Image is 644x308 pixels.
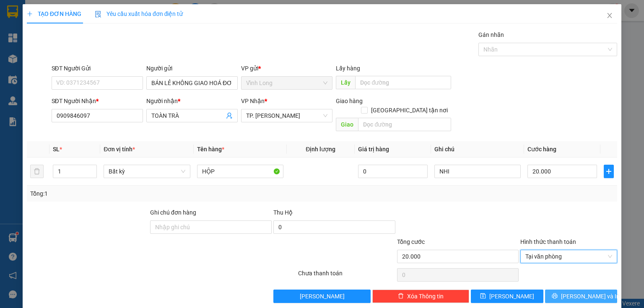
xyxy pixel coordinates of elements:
[30,189,249,198] div: Tổng: 1
[30,165,44,178] button: delete
[489,292,534,301] span: [PERSON_NAME]
[109,165,185,178] span: Bất kỳ
[246,77,327,89] span: Vĩnh Long
[150,220,272,234] input: Ghi chú đơn hàng
[52,64,143,73] div: SĐT Người Gửi
[336,118,358,131] span: Giao
[545,290,618,303] button: printer[PERSON_NAME] và In
[197,146,224,153] span: Tên hàng
[104,146,135,153] span: Đơn vị tính
[372,290,469,303] button: deleteXóa Thông tin
[300,292,345,301] span: [PERSON_NAME]
[434,165,521,178] input: Ghi Chú
[27,10,81,17] span: TẠO ĐƠN HÀNG
[336,98,363,104] span: Giao hàng
[604,165,614,178] button: plus
[358,165,428,178] input: 0
[358,146,389,153] span: Giá trị hàng
[598,4,621,28] button: Close
[273,290,370,303] button: [PERSON_NAME]
[397,238,425,245] span: Tổng cước
[552,293,558,300] span: printer
[146,96,238,106] div: Người nhận
[368,106,451,115] span: [GEOGRAPHIC_DATA] tận nơi
[226,112,233,119] span: user-add
[306,146,335,153] span: Định lượng
[606,12,613,19] span: close
[241,98,265,104] span: VP Nhận
[431,141,524,158] th: Ghi chú
[480,293,486,300] span: save
[471,290,543,303] button: save[PERSON_NAME]
[355,76,451,89] input: Dọc đường
[246,109,327,122] span: TP. Hồ Chí Minh
[27,11,33,17] span: plus
[336,65,360,72] span: Lấy hàng
[52,96,143,106] div: SĐT Người Nhận
[525,250,612,263] span: Tại văn phòng
[358,118,451,131] input: Dọc đường
[241,64,332,73] div: VP gửi
[95,11,101,18] img: icon
[150,209,196,216] label: Ghi chú đơn hàng
[478,31,504,38] label: Gán nhãn
[398,293,404,300] span: delete
[561,292,620,301] span: [PERSON_NAME] và In
[604,168,613,175] span: plus
[95,10,183,17] span: Yêu cầu xuất hóa đơn điện tử
[336,76,355,89] span: Lấy
[527,146,556,153] span: Cước hàng
[197,165,283,178] input: VD: Bàn, Ghế
[297,269,396,283] div: Chưa thanh toán
[273,209,293,216] span: Thu Hộ
[146,64,238,73] div: Người gửi
[520,238,576,245] label: Hình thức thanh toán
[53,146,60,153] span: SL
[407,292,444,301] span: Xóa Thông tin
